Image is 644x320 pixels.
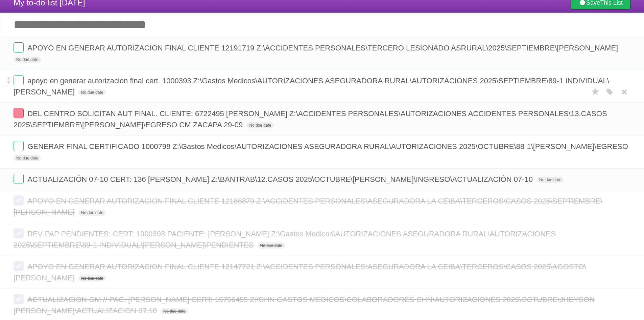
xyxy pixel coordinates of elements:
[78,275,106,281] span: No due date
[257,242,285,249] span: No due date
[14,262,586,282] span: APOYO EN GENERAR AUTORIZACION FINAL CLIENTE 12147721 Z:\ACCIDENTES PERSONALES\ASEGURADORA LA CEIB...
[14,77,609,96] span: apoyo en generar autorizacion final cert. 1000393 Z:\Gastos Medicos\AUTORIZACIONES ASEGURADORA RU...
[14,195,24,206] label: Done
[14,141,24,151] label: Done
[14,197,602,216] span: APOYO EN GENERAR AUTORIZACION FINAL CLIENTE 12186879 Z:\ACCIDENTES PERSONALES\ASEGURADORA LA CEIB...
[14,57,41,63] span: No due date
[14,75,24,85] label: Done
[78,210,106,216] span: No due date
[14,174,24,184] label: Done
[78,89,106,95] span: No due date
[27,175,534,184] span: ACTUALIZACIÓN 07-10 CERT: 136 [PERSON_NAME] Z:\BANTRAB\12.CASOS 2025\OCTUBRE\[PERSON_NAME]\INGRES...
[14,108,24,118] label: Done
[161,308,188,314] span: No due date
[14,295,595,315] span: ACTUALIZACION GM // PAC: [PERSON_NAME] CERT: 15756459 Z:\CHN GASTOS MEDICOS\COLABORADORES CHN\AUT...
[27,44,620,52] span: APOYO EN GENERAR AUTORIZACION FINAL CLIENTE 12191719 Z:\ACCIDENTES PERSONALES\TERCERO LESIONADO A...
[27,142,630,151] span: GENERAR FINAL CERTIFICADO 1000798 Z:\Gastos Medicos\AUTORIZACIONES ASEGURADORA RURAL\AUTORIZACION...
[14,155,41,161] span: No due date
[14,42,24,52] label: Done
[246,122,274,128] span: No due date
[536,177,564,183] span: No due date
[14,261,24,271] label: Done
[14,228,24,238] label: Done
[14,294,24,304] label: Done
[14,109,607,129] span: DEL CENTRO SOLICITAN AUT FINAL. CLIENTE: 6722495 [PERSON_NAME] Z:\ACCIDENTES PERSONALES\AUTORIZAC...
[589,86,602,98] label: Star task
[14,230,556,249] span: REV PAP PENDIENTES: CERT: 1000393 PACIENTE: [PERSON_NAME] Z:\Gastos Medicos\AUTORIZACIONES ASEGUR...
